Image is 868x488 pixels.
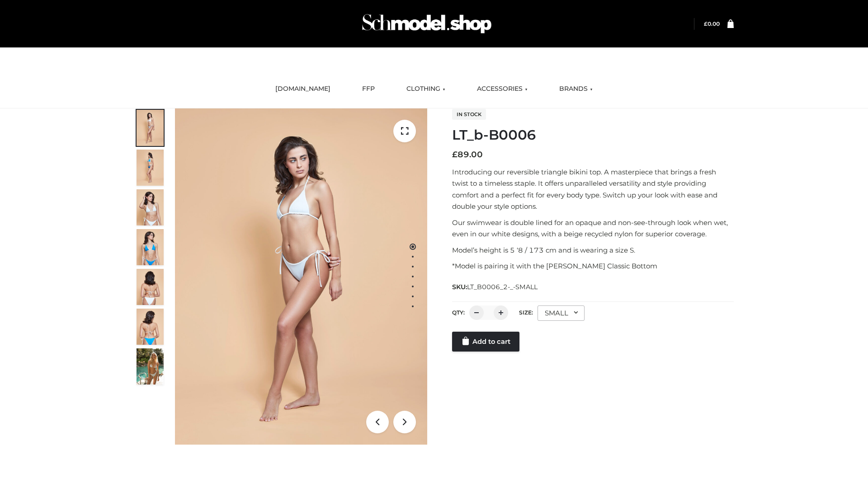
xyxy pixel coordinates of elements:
bdi: 0.00 [704,20,720,27]
img: ArielClassicBikiniTop_CloudNine_AzureSky_OW114ECO_2-scaled.jpg [137,150,164,186]
img: Schmodel Admin 964 [359,6,495,42]
a: ACCESSORIES [470,79,534,99]
a: [DOMAIN_NAME] [269,79,337,99]
a: Add to cart [452,332,519,352]
a: £0.00 [704,20,720,27]
img: ArielClassicBikiniTop_CloudNine_AzureSky_OW114ECO_7-scaled.jpg [137,269,164,305]
a: FFP [355,79,382,99]
img: Arieltop_CloudNine_AzureSky2.jpg [137,348,164,385]
img: ArielClassicBikiniTop_CloudNine_AzureSky_OW114ECO_8-scaled.jpg [137,309,164,345]
span: LT_B0006_2-_-SMALL [467,283,538,291]
h1: LT_b-B0006 [452,127,734,143]
p: Our swimwear is double lined for an opaque and non-see-through look when wet, even in our white d... [452,217,734,240]
label: QTY: [452,309,465,316]
img: ArielClassicBikiniTop_CloudNine_AzureSky_OW114ECO_1 [175,108,427,445]
p: *Model is pairing it with the [PERSON_NAME] Classic Bottom [452,260,734,272]
bdi: 89.00 [452,150,483,160]
img: ArielClassicBikiniTop_CloudNine_AzureSky_OW114ECO_4-scaled.jpg [137,229,164,265]
div: SMALL [538,305,585,321]
span: SKU: [452,282,538,292]
span: £ [704,20,708,27]
img: ArielClassicBikiniTop_CloudNine_AzureSky_OW114ECO_1-scaled.jpg [137,110,164,146]
a: BRANDS [552,79,599,99]
p: Model’s height is 5 ‘8 / 173 cm and is wearing a size S. [452,244,734,256]
img: ArielClassicBikiniTop_CloudNine_AzureSky_OW114ECO_3-scaled.jpg [137,189,164,225]
span: In stock [452,109,486,120]
span: £ [452,150,458,160]
a: CLOTHING [400,79,452,99]
p: Introducing our reversible triangle bikini top. A masterpiece that brings a fresh twist to a time... [452,166,734,212]
label: Size: [519,309,533,316]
